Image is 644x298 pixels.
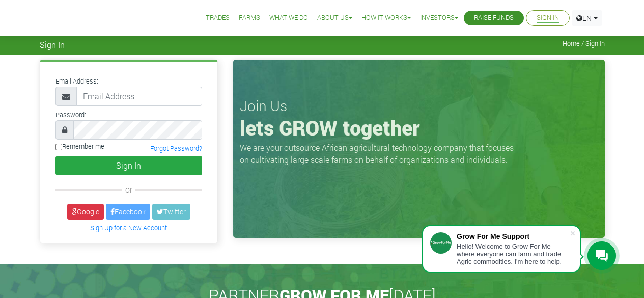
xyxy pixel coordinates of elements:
h1: lets GROW together [240,116,598,140]
input: Email Address [76,87,202,106]
h3: Join Us [240,97,598,115]
span: Sign In [40,40,65,49]
a: Sign Up for a New Account [90,224,167,232]
a: How it Works [361,13,411,23]
div: Hello! Welcome to Grow For Me where everyone can farm and trade Agric commodities. I'm here to help. [457,242,570,265]
a: Farms [239,13,260,23]
span: Home / Sign In [563,40,605,47]
a: Sign In [537,13,559,23]
div: or [55,183,202,196]
label: Remember me [55,142,104,151]
a: What We Do [269,13,308,23]
button: Sign In [55,156,202,175]
p: We are your outsource African agricultural technology company that focuses on cultivating large s... [240,142,520,166]
a: About Us [317,13,352,23]
a: Investors [420,13,458,23]
a: Trades [206,13,230,23]
input: Remember me [55,144,62,150]
a: Raise Funds [474,13,514,23]
a: Google [67,204,104,220]
a: Forgot Password? [150,144,202,152]
a: EN [572,10,602,26]
div: Grow For Me Support [457,232,570,240]
label: Email Address: [55,76,98,86]
label: Password: [55,110,86,120]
